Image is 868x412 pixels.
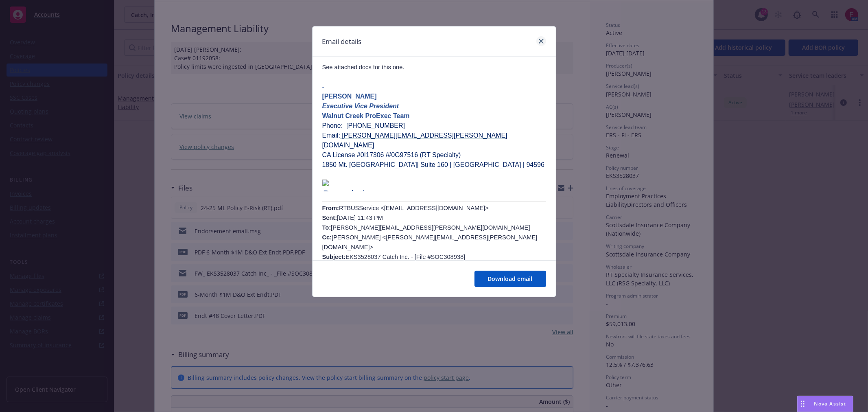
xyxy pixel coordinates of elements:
span: From: [322,205,339,211]
span: Download email [488,275,533,283]
b: Sent: [322,215,337,221]
b: Cc: [322,234,332,241]
span: RTBUSService <[EMAIL_ADDRESS][DOMAIN_NAME]> [DATE] 11:43 PM [PERSON_NAME][EMAIL_ADDRESS][PERSON_N... [322,205,538,260]
button: Nova Assist [797,396,853,412]
div: Drag to move [798,396,808,412]
button: Download email [474,271,546,287]
span: Nova Assist [814,400,846,407]
b: Subject: [322,254,346,260]
b: To: [322,224,331,231]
